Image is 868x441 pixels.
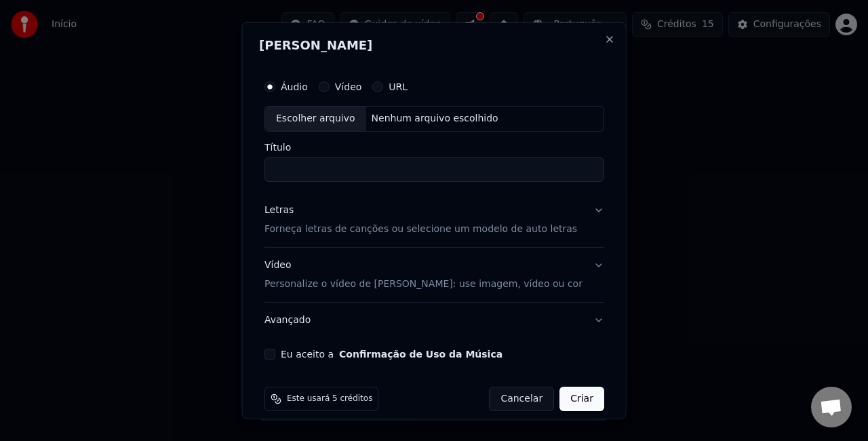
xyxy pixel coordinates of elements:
button: LetrasForneça letras de canções ou selecione um modelo de auto letras [264,192,604,246]
button: Eu aceito a [339,349,502,358]
div: Escolher arquivo [265,107,366,131]
p: Forneça letras de canções ou selecione um modelo de auto letras [264,222,577,235]
label: Título [264,142,604,151]
button: Avançado [264,302,604,337]
label: Eu aceito a [281,349,502,358]
label: URL [389,82,408,92]
div: Vídeo [264,258,583,290]
div: Nenhum arquivo escolhido [366,112,503,126]
label: Áudio [281,82,308,92]
button: Cancelar [489,386,554,410]
label: Vídeo [334,82,361,92]
button: VídeoPersonalize o vídeo de [PERSON_NAME]: use imagem, vídeo ou cor [264,247,604,301]
span: Este usará 5 créditos [287,393,372,404]
div: Letras [264,203,294,216]
button: Criar [559,386,604,410]
h2: [PERSON_NAME] [259,39,610,52]
p: Personalize o vídeo de [PERSON_NAME]: use imagem, vídeo ou cor [264,277,583,290]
